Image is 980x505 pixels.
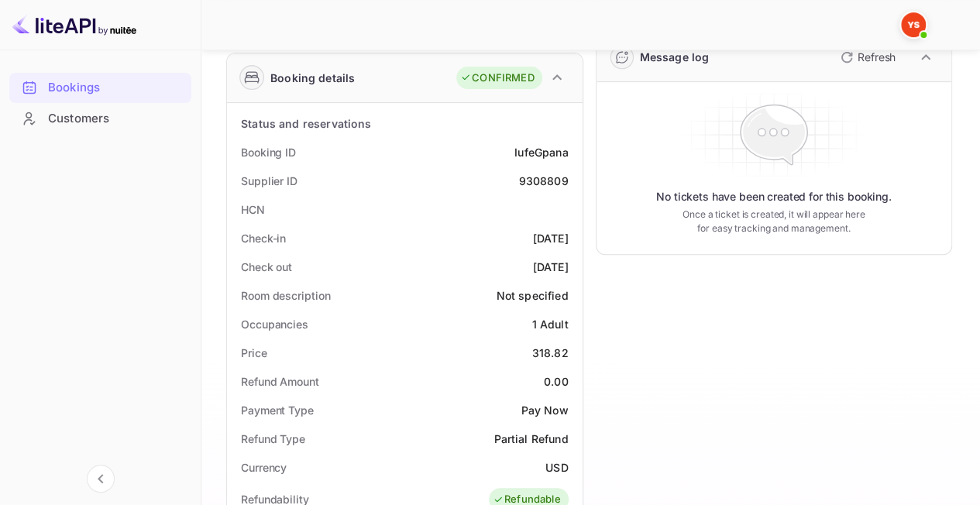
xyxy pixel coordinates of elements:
div: Occupancies [241,316,308,332]
a: Customers [9,104,191,132]
div: Supplier ID [241,173,297,189]
div: Customers [48,110,184,128]
div: Refund Amount [241,373,319,390]
div: Pay Now [521,402,568,418]
div: [DATE] [533,230,569,246]
div: Bookings [48,79,184,97]
div: HCN [241,201,265,218]
img: LiteAPI logo [12,12,136,37]
div: Check out [241,259,292,275]
p: No tickets have been created for this booking. [656,189,892,204]
div: 318.82 [532,345,569,361]
div: 0.00 [544,373,569,390]
div: [DATE] [533,259,569,275]
div: Not specified [497,287,569,304]
div: CONFIRMED [460,70,534,86]
div: Bookings [9,73,191,103]
div: 9308809 [518,173,568,189]
p: Refresh [858,49,896,65]
button: Refresh [831,45,902,70]
div: Payment Type [241,402,314,418]
div: Booking ID [241,144,296,160]
div: IufeGpana [514,144,568,160]
a: Bookings [9,73,191,101]
img: Yandex Support [901,12,926,37]
div: Status and reservations [241,115,371,132]
div: Customers [9,104,191,134]
div: Refund Type [241,431,305,447]
div: Booking details [270,70,355,86]
div: Check-in [241,230,286,246]
div: Price [241,345,267,361]
div: Message log [640,49,710,65]
button: Collapse navigation [87,465,115,493]
p: Once a ticket is created, it will appear here for easy tracking and management. [679,208,868,235]
div: USD [545,459,568,476]
div: 1 Adult [531,316,568,332]
div: Partial Refund [493,431,568,447]
div: Currency [241,459,287,476]
div: Room description [241,287,330,304]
